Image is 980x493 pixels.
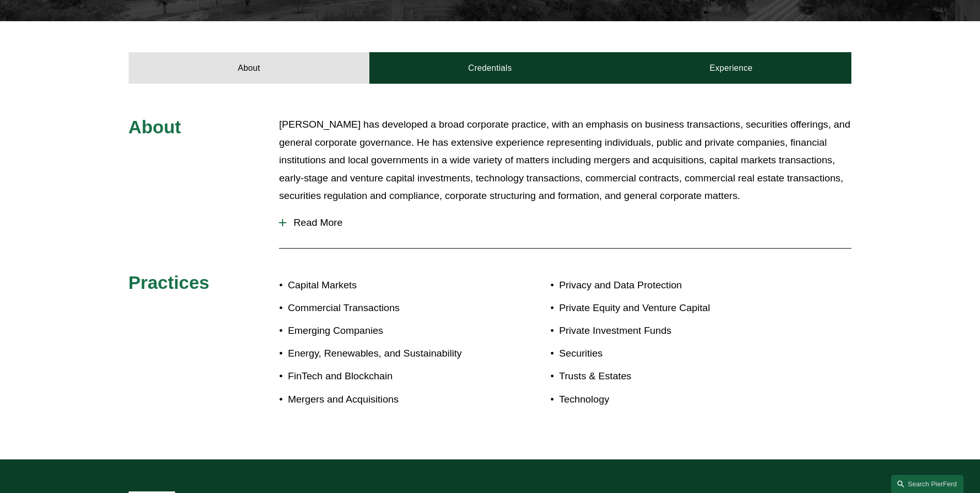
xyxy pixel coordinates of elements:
p: Technology [559,391,791,409]
span: About [129,117,181,137]
p: Mergers and Acquisitions [288,391,490,409]
p: Securities [559,345,791,363]
span: Read More [286,217,851,228]
p: Privacy and Data Protection [559,276,791,295]
p: Trusts & Estates [559,367,791,386]
p: FinTech and Blockchain [288,367,490,386]
button: Read More [279,209,851,236]
a: Search this site [891,475,963,493]
p: Private Investment Funds [559,322,791,340]
a: Credentials [369,52,611,83]
span: Practices [129,272,210,292]
p: Private Equity and Venture Capital [559,299,791,317]
a: Experience [611,52,852,83]
p: Capital Markets [288,276,490,295]
p: Energy, Renewables, and Sustainability [288,345,490,363]
p: [PERSON_NAME] has developed a broad corporate practice, with an emphasis on business transactions... [279,116,851,205]
a: About [129,52,370,83]
p: Emerging Companies [288,322,490,340]
p: Commercial Transactions [288,299,490,317]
